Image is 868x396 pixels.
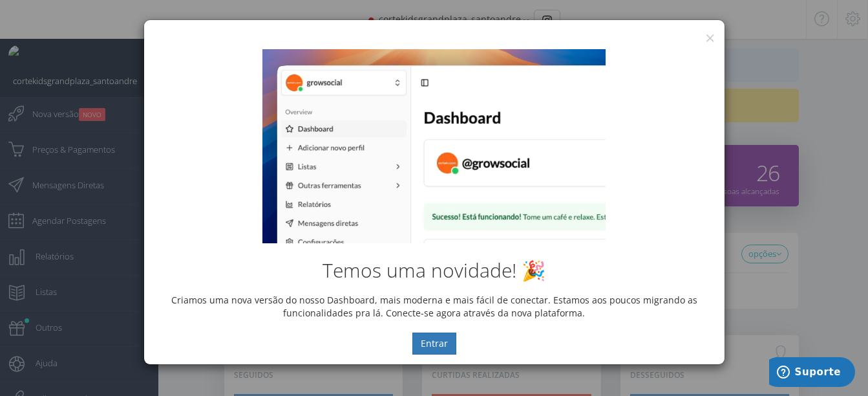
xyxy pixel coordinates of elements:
img: New Dashboard [262,49,605,243]
button: × [705,29,715,47]
iframe: Abre um widget para que você possa encontrar mais informações [769,357,855,390]
button: Entrar [412,333,456,355]
h2: Temos uma novidade! 🎉 [154,259,715,281]
p: Criamos uma nova versão do nosso Dashboard, mais moderna e mais fácil de conectar. Estamos aos po... [154,294,715,320]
